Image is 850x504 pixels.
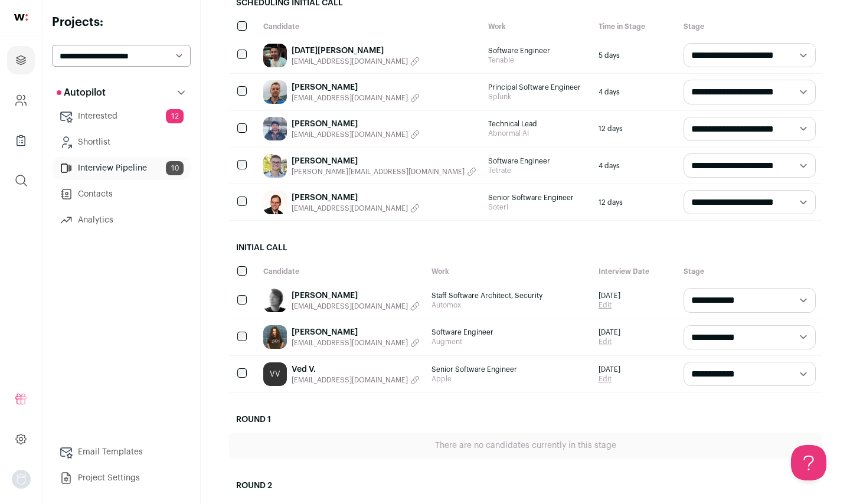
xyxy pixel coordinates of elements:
div: 12 days [593,184,678,220]
h2: Round 2 [229,473,822,499]
span: [EMAIL_ADDRESS][DOMAIN_NAME] [292,302,408,311]
img: nopic.png [12,470,31,489]
button: [EMAIL_ADDRESS][DOMAIN_NAME] [292,93,420,103]
a: Projects [7,46,35,74]
a: [PERSON_NAME] [292,155,476,167]
a: Edit [599,337,620,346]
a: Contacts [52,182,191,206]
button: [EMAIL_ADDRESS][DOMAIN_NAME] [292,302,420,311]
h2: Projects: [52,14,191,31]
span: [DATE] [599,365,620,374]
span: [DATE] [599,291,620,300]
img: 203738b9f352df736a92a75cecdccd15678ff15c97abed2cb038a292cfb081a3.jpg [263,80,287,104]
img: wellfound-shorthand-0d5821cbd27db2630d0214b213865d53afaa358527fdda9d0ea32b1df1b89c2c.svg [14,14,28,21]
span: Principal Software Engineer [488,83,587,92]
span: [EMAIL_ADDRESS][DOMAIN_NAME] [292,338,408,348]
a: Email Templates [52,440,191,464]
a: Interested12 [52,104,191,128]
img: f234526c1225d4f0e3fbc8711886b1047ed6a7449971770e647ebc2d1e7979b5 [263,44,287,67]
div: Work [482,16,593,37]
span: Apple [431,374,587,384]
button: [EMAIL_ADDRESS][DOMAIN_NAME] [292,375,420,385]
span: Software Engineer [488,156,587,166]
a: Company Lists [7,126,35,155]
div: There are no candidates currently in this stage [229,433,822,459]
div: Candidate [257,16,482,37]
span: Splunk [488,92,587,102]
span: Technical Lead [488,119,587,129]
img: d7a7845d6d993e683ee7d2bc9ddabcaa618680b9aafb1f4fd84f53859f5ef0b4.jpg [263,191,287,214]
span: 12 [166,109,184,123]
span: Software Engineer [431,328,587,337]
span: [EMAIL_ADDRESS][DOMAIN_NAME] [292,375,408,385]
button: [EMAIL_ADDRESS][DOMAIN_NAME] [292,130,420,139]
span: Senior Software Engineer [488,193,587,202]
a: Interview Pipeline10 [52,156,191,180]
img: 5aac70fe46ebc709e94c53165929ac0c5e6cff6298a80ac24b651ac97b2c8dad.jpg [263,325,287,349]
h2: Round 1 [229,407,822,433]
a: Project Settings [52,466,191,490]
div: Stage [678,16,822,37]
a: Edit [599,300,620,310]
div: 4 days [593,74,678,110]
a: Ved V. [292,364,420,375]
span: Automox [431,300,587,310]
button: Open dropdown [12,470,31,489]
span: [EMAIL_ADDRESS][DOMAIN_NAME] [292,93,408,103]
span: [PERSON_NAME][EMAIL_ADDRESS][DOMAIN_NAME] [292,167,465,176]
span: Software Engineer [488,46,587,55]
a: Shortlist [52,130,191,154]
a: Edit [599,374,620,384]
div: Candidate [257,261,426,282]
button: [EMAIL_ADDRESS][DOMAIN_NAME] [292,338,420,348]
a: [PERSON_NAME] [292,118,420,130]
button: [PERSON_NAME][EMAIL_ADDRESS][DOMAIN_NAME] [292,167,476,176]
img: bdaede9fc3f041e93096ed319433619b68e06bfbe66270bd9be85439215d5ba3 [263,154,287,178]
div: Work [426,261,593,282]
a: [PERSON_NAME] [292,81,420,93]
button: Autopilot [52,81,191,104]
span: [EMAIL_ADDRESS][DOMAIN_NAME] [292,204,408,213]
span: [EMAIL_ADDRESS][DOMAIN_NAME] [292,57,408,66]
span: Soteri [488,202,587,212]
a: [PERSON_NAME] [292,192,420,204]
p: Autopilot [57,86,106,100]
a: VV [263,362,287,386]
div: 5 days [593,37,678,73]
div: Stage [678,261,822,282]
span: 10 [166,161,184,175]
div: 12 days [593,111,678,147]
a: [PERSON_NAME] [292,326,420,338]
button: [EMAIL_ADDRESS][DOMAIN_NAME] [292,57,420,66]
span: Senior Software Engineer [431,365,587,374]
h2: Initial Call [229,235,822,261]
span: Staff Software Architect, Security [431,291,587,300]
div: Time in Stage [593,16,678,37]
div: 4 days [593,148,678,184]
span: Tenable [488,55,587,65]
span: Augment [431,337,587,346]
img: c96de9ef09da8a41f154e02f285efe00ffe7755feb1f621add2dd813edf1d051.jpg [263,289,287,312]
span: [EMAIL_ADDRESS][DOMAIN_NAME] [292,130,408,139]
a: Analytics [52,208,191,232]
iframe: Help Scout Beacon - Open [791,445,826,480]
img: ec019db78b984bf684d6ab424db75c4dfcae62151a18f304e9e584b61739056e [263,117,287,140]
span: Abnormal AI [488,129,587,138]
span: [DATE] [599,328,620,337]
button: [EMAIL_ADDRESS][DOMAIN_NAME] [292,204,420,213]
div: Interview Date [593,261,678,282]
a: [DATE][PERSON_NAME] [292,45,420,57]
a: Company and ATS Settings [7,86,35,114]
a: [PERSON_NAME] [292,290,420,302]
span: Tetrate [488,166,587,175]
